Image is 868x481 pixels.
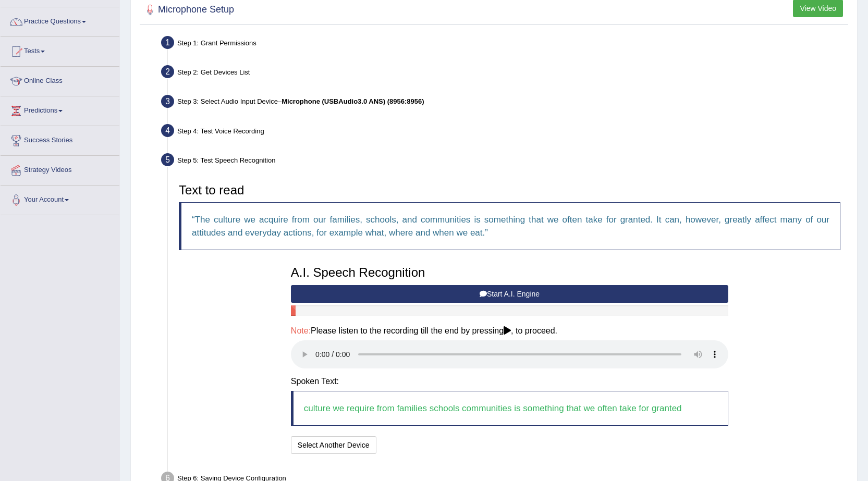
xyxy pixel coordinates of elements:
a: Tests [1,37,119,63]
q: The culture we acquire from our families, schools, and communities is something that we often tak... [192,215,829,238]
span: – [278,97,424,105]
button: Select Another Device [291,436,376,454]
a: Strategy Videos [1,156,119,182]
div: Step 1: Grant Permissions [156,33,852,56]
a: Predictions [1,96,119,122]
a: Success Stories [1,126,119,152]
div: Step 4: Test Voice Recording [156,121,852,144]
button: Start A.I. Engine [291,285,728,303]
h4: Please listen to the recording till the end by pressing , to proceed. [291,326,728,336]
h3: Text to read [179,183,840,197]
blockquote: culture we require from families schools communities is something that we often take for granted [291,391,728,426]
a: Practice Questions [1,7,119,33]
h2: Microphone Setup [142,2,234,18]
a: Your Account [1,186,119,212]
div: Step 5: Test Speech Recognition [156,150,852,173]
a: Online Class [1,67,119,93]
h4: Spoken Text: [291,377,728,386]
b: Microphone (USBAudio3.0 ANS) (8956:8956) [282,97,424,105]
div: Step 3: Select Audio Input Device [156,92,852,115]
span: Note: [291,326,311,335]
div: Step 2: Get Devices List [156,62,852,85]
h3: A.I. Speech Recognition [291,266,728,279]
